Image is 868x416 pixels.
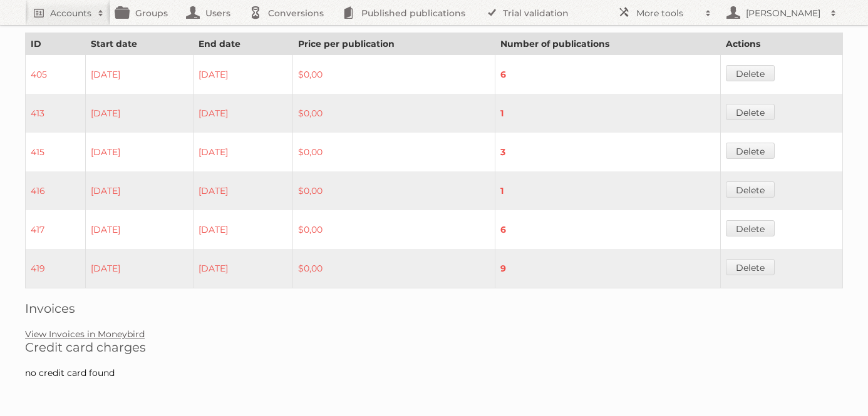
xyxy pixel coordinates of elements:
a: Delete [726,181,775,198]
td: $0,00 [292,55,495,94]
th: Price per publication [292,33,495,55]
strong: 1 [500,108,504,119]
td: [DATE] [86,133,194,171]
strong: 9 [500,263,506,274]
td: [DATE] [194,171,293,210]
strong: 1 [500,185,504,196]
h2: Invoices [25,301,843,316]
td: [DATE] [194,210,293,249]
h2: Credit card charges [25,340,843,355]
td: 413 [26,94,86,133]
h2: Accounts [50,7,91,19]
td: [DATE] [86,210,194,249]
td: 419 [26,249,86,288]
td: 416 [26,171,86,210]
th: Start date [86,33,194,55]
td: [DATE] [194,249,293,288]
td: 405 [26,55,86,94]
th: ID [26,33,86,55]
td: [DATE] [194,55,293,94]
td: [DATE] [86,55,194,94]
h2: [PERSON_NAME] [743,7,824,19]
td: $0,00 [292,94,495,133]
strong: 6 [500,224,506,235]
td: [DATE] [86,94,194,133]
a: Delete [726,220,775,236]
td: 415 [26,133,86,171]
td: 417 [26,210,86,249]
th: Number of publications [495,33,721,55]
td: $0,00 [292,210,495,249]
th: Actions [721,33,843,55]
td: [DATE] [86,249,194,288]
td: $0,00 [292,249,495,288]
th: End date [194,33,293,55]
h2: More tools [636,7,699,19]
a: Delete [726,104,775,120]
td: [DATE] [86,171,194,210]
a: Delete [726,259,775,275]
strong: 6 [500,69,506,80]
strong: 3 [500,146,505,158]
td: $0,00 [292,171,495,210]
td: [DATE] [194,133,293,171]
a: Delete [726,143,775,159]
a: Delete [726,65,775,81]
td: [DATE] [194,94,293,133]
td: $0,00 [292,133,495,171]
a: View Invoices in Moneybird [25,328,145,340]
